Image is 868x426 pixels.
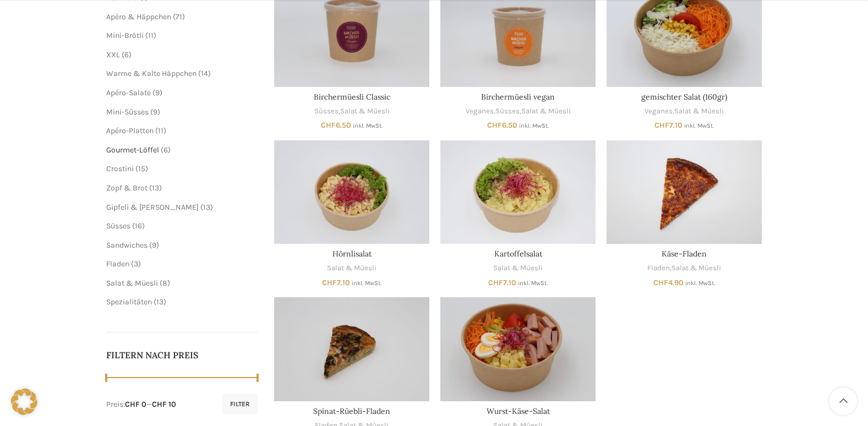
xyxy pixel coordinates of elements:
bdi: 6.50 [321,121,351,130]
a: Spinat-Rüebli-Fladen [274,297,429,401]
span: 15 [138,164,145,173]
a: Salat & Müesli [521,106,571,117]
span: CHF 10 [152,400,176,409]
a: Scroll to top button [829,387,857,415]
span: CHF 0 [125,400,146,409]
a: Hörnlisalat [274,140,429,244]
a: Fladen [647,263,670,274]
a: Warme & Kalte Häppchen [106,69,196,78]
span: CHF [653,278,668,287]
a: Kartoffelsalat [494,249,542,259]
span: 9 [153,107,157,117]
span: 6 [163,145,168,155]
span: 11 [148,31,154,40]
bdi: 7.10 [322,278,350,287]
a: Wurst-Käse-Salat [487,406,550,416]
span: CHF [487,121,502,130]
div: , [607,106,762,117]
span: 3 [134,259,138,269]
small: inkl. MwSt. [685,280,715,287]
a: Spinat-Rüebli-Fladen [313,406,390,416]
a: Apéro & Häppchen [106,12,171,21]
span: CHF [322,278,337,287]
a: Süsses [106,221,130,231]
a: Gipfeli & [PERSON_NAME] [106,203,199,212]
bdi: 7.10 [488,278,516,287]
a: Süsses [314,106,339,117]
span: CHF [321,121,336,130]
a: Apéro-Salate [106,88,151,97]
span: 71 [176,12,182,21]
bdi: 4.90 [653,278,684,287]
span: 6 [124,50,129,59]
h5: Filtern nach Preis [106,349,258,361]
a: gemischter Salat (160gr) [641,92,727,102]
a: Süsses [495,106,520,117]
button: Filter [222,394,258,414]
a: Käse-Fladen [607,140,762,244]
a: Käse-Fladen [662,249,707,259]
small: inkl. MwSt. [519,122,549,129]
div: , [274,106,429,117]
a: Salat & Müesli [672,263,721,274]
a: Crostini [106,164,134,173]
a: Zopf & Brot [106,183,148,193]
a: Fladen [106,259,129,269]
a: Birchermüesli Classic [314,92,390,102]
span: 13 [152,183,159,193]
a: Wurst-Käse-Salat [440,297,596,401]
small: inkl. MwSt. [684,122,714,129]
a: Salat & Müesli [493,263,543,274]
a: Salat & Müesli [327,263,376,274]
span: CHF [654,121,669,130]
a: Mini-Süsses [106,107,149,117]
small: inkl. MwSt. [352,280,381,287]
a: Veganes [466,106,494,117]
a: Sandwiches [106,241,148,250]
a: Veganes [645,106,673,117]
a: XXL [106,50,120,59]
a: Mini-Brötli [106,31,144,40]
div: , , [440,106,596,117]
span: 8 [162,278,167,288]
a: Salat & Müesli [106,278,158,288]
span: 14 [201,69,208,78]
span: CHF [488,278,503,287]
small: inkl. MwSt. [518,280,548,287]
a: Kartoffelsalat [440,140,596,244]
a: Spezialitäten [106,297,152,307]
a: Birchermüesli vegan [481,92,555,102]
a: Salat & Müesli [340,106,390,117]
span: 13 [203,203,210,212]
div: , [607,263,762,274]
a: Hörnlisalat [332,249,372,259]
span: 16 [135,221,142,231]
div: Preis: — [106,399,176,410]
small: inkl. MwSt. [353,122,383,129]
a: Apéro-Platten [106,126,154,135]
bdi: 6.50 [487,121,517,130]
a: Gourmet-Löffel [106,145,159,155]
bdi: 7.10 [654,121,683,130]
a: Salat & Müesli [674,106,724,117]
span: 9 [155,88,160,97]
span: 11 [158,126,163,135]
span: 13 [156,297,163,307]
span: 9 [152,241,156,250]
